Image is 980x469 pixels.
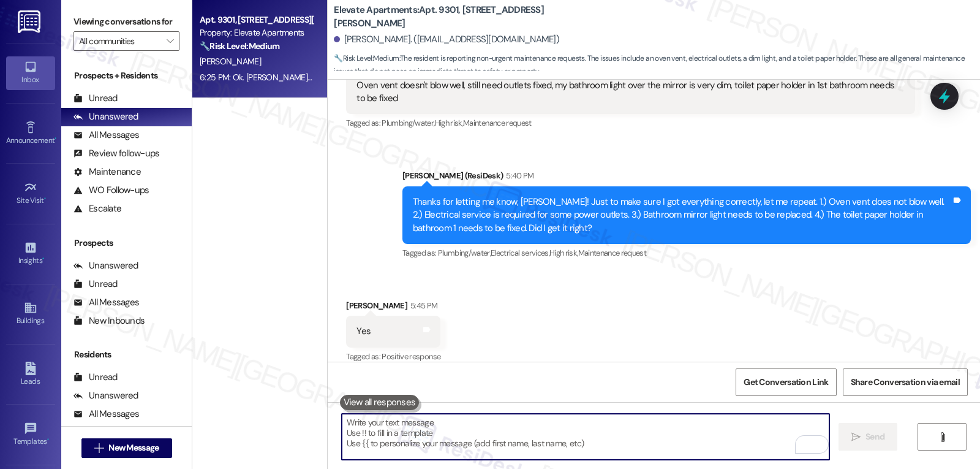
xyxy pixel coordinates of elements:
[6,418,55,451] a: Templates •
[42,254,44,263] span: •
[736,368,836,396] button: Get Conversation Link
[73,110,138,123] div: Unanswered
[73,371,118,384] div: Unread
[44,194,46,203] span: •
[334,53,399,63] strong: 🔧 Risk Level: Medium
[73,92,118,105] div: Unread
[47,435,49,444] span: •
[356,79,895,105] div: Oven vent doesn't blow well, still need outlets fixed, my bathroom light over the mirror is very ...
[413,196,951,235] div: Thanks for letting me know, [PERSON_NAME]! Just to make sure I got everything correctly, let me r...
[73,315,145,327] div: New Inbounds
[6,358,55,391] a: Leads
[334,33,559,46] div: [PERSON_NAME]. ([EMAIL_ADDRESS][DOMAIN_NAME])
[744,376,828,389] span: Get Conversation Link
[200,56,261,67] span: [PERSON_NAME]
[549,248,578,258] span: High risk ,
[61,237,192,250] div: Prospects
[382,351,440,362] span: Positive response
[851,432,861,442] i: 
[200,72,877,83] div: 6:25 PM: Ok. [PERSON_NAME], I'm sorry that you're still waiting for all of these to be fixed. Hav...
[839,423,898,451] button: Send
[167,36,173,46] i: 
[6,237,55,270] a: Insights •
[402,169,971,186] div: [PERSON_NAME] (ResiDesk)
[435,118,464,128] span: High risk ,
[334,52,980,78] span: : The resident is reporting non-urgent maintenance requests. The issues include an oven vent, ele...
[61,348,192,361] div: Residents
[356,325,371,338] div: Yes
[79,31,160,51] input: All communities
[108,441,159,454] span: New Message
[503,169,533,182] div: 5:40 PM
[200,26,313,39] div: Property: Elevate Apartments
[578,248,647,258] span: Maintenance request
[851,376,960,389] span: Share Conversation via email
[73,166,141,178] div: Maintenance
[73,389,138,402] div: Unanswered
[73,147,159,160] div: Review follow-ups
[18,10,43,33] img: ResiDesk Logo
[200,40,279,51] strong: 🔧 Risk Level: Medium
[73,202,121,215] div: Escalate
[346,348,440,365] div: Tagged as:
[200,13,313,26] div: Apt. 9301, [STREET_ADDRESS][PERSON_NAME]
[6,297,55,330] a: Buildings
[334,4,579,30] b: Elevate Apartments: Apt. 9301, [STREET_ADDRESS][PERSON_NAME]
[438,248,491,258] span: Plumbing/water ,
[73,259,138,272] div: Unanswered
[407,299,437,312] div: 5:45 PM
[73,296,139,309] div: All Messages
[491,248,549,258] span: Electrical services ,
[73,408,139,421] div: All Messages
[73,129,139,142] div: All Messages
[73,278,118,291] div: Unread
[382,118,434,128] span: Plumbing/water ,
[865,430,884,443] span: Send
[938,432,947,442] i: 
[81,438,172,458] button: New Message
[73,184,149,197] div: WO Follow-ups
[73,12,179,31] label: Viewing conversations for
[346,114,914,132] div: Tagged as:
[463,118,532,128] span: Maintenance request
[6,56,55,90] a: Inbox
[346,299,440,316] div: [PERSON_NAME]
[402,244,971,262] div: Tagged as:
[55,134,56,143] span: •
[61,69,192,82] div: Prospects + Residents
[843,368,968,396] button: Share Conversation via email
[342,414,829,460] textarea: To enrich screen reader interactions, please activate Accessibility in Grammarly extension settings
[94,443,104,453] i: 
[6,177,55,210] a: Site Visit •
